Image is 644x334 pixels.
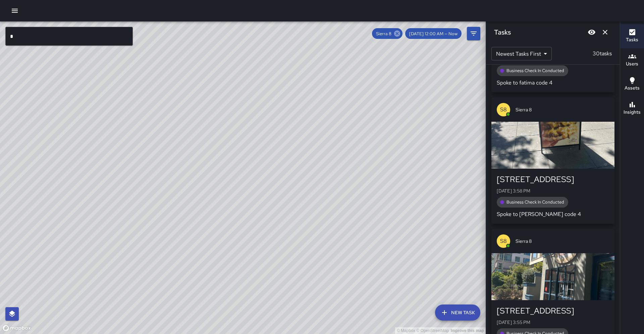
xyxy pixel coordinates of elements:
p: [DATE] 3:58 PM [497,187,609,194]
p: Spoke to fatima code 4 [497,79,609,87]
p: 30 tasks [590,50,614,58]
div: Sierra 8 [372,28,402,39]
div: Newest Tasks First [491,47,552,60]
p: S8 [500,237,507,245]
button: Filters [467,27,480,40]
h6: Users [626,60,638,68]
h6: Tasks [626,36,638,44]
button: Dismiss [598,25,612,39]
h6: Assets [625,85,640,92]
div: [STREET_ADDRESS] [497,305,609,316]
div: [STREET_ADDRESS] [497,174,609,185]
button: New Task [435,304,480,321]
button: Insights [620,97,644,121]
h6: Tasks [494,27,511,38]
span: Sierra 8 [516,238,609,244]
button: Users [620,48,644,72]
span: [DATE] 12:00 AM — Now [405,31,462,37]
button: Blur [585,25,598,39]
p: Spoke to [PERSON_NAME] code 4 [497,210,609,218]
span: Sierra 8 [516,106,609,113]
p: [DATE] 3:55 PM [497,319,609,326]
button: Tasks [620,24,644,48]
span: Sierra 8 [372,31,395,37]
span: Business Check In Conducted [502,199,568,205]
button: S8Sierra 8[STREET_ADDRESS][DATE] 3:58 PMBusiness Check In ConductedSpoke to [PERSON_NAME] code 4 [491,98,614,224]
button: Assets [620,72,644,97]
p: S8 [500,106,507,114]
h6: Insights [624,109,641,116]
span: Business Check In Conducted [502,68,568,73]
